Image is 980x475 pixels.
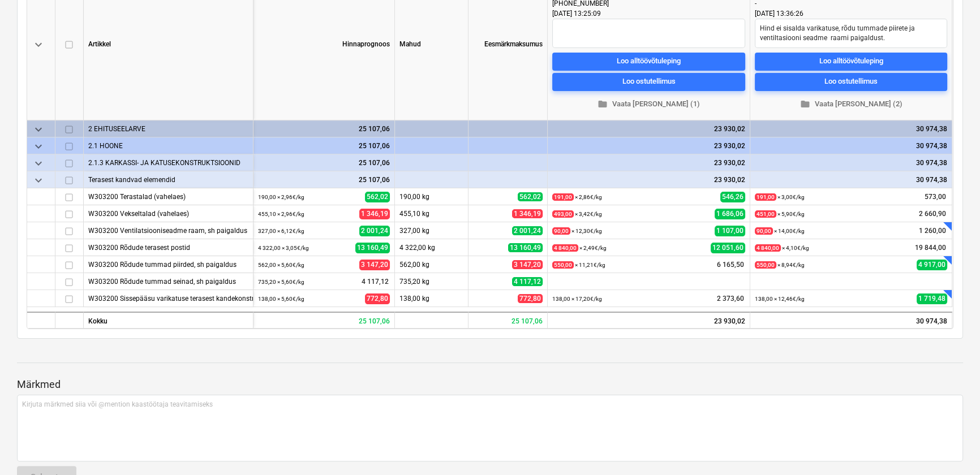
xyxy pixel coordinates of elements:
div: Terasest kandvad elemendid [88,171,248,188]
div: 23 930,02 [552,171,745,188]
div: 25 107,06 [468,312,548,329]
div: 25 107,06 [258,120,390,137]
div: W303200 Ventilatsiooniseadme raam, sh paigaldus [88,222,248,239]
small: 138,00 × 5,60€ / kg [258,296,304,302]
span: 2 373,60 [716,294,745,304]
small: 455,10 × 2,96€ / kg [258,211,304,217]
div: 25 107,06 [258,154,390,171]
div: W303200 Rõdude tummad seinad, sh paigaldus [88,273,248,290]
div: Loo alltöövõtuleping [617,55,681,68]
iframe: Chat Widget [923,421,980,475]
div: 2 EHITUSEELARVE [88,120,248,137]
span: 3 147,20 [359,260,390,270]
small: 138,00 × 12,46€ / kg [755,296,805,302]
span: 1 686,06 [715,209,745,219]
span: folder [598,99,608,109]
div: 190,00 kg [395,188,468,205]
span: 546,26 [720,192,745,202]
small: 4 322,00 × 3,05€ / kg [258,245,309,251]
span: 1 346,19 [359,209,390,219]
div: 30 974,38 [755,137,947,154]
span: 4 840,00 [552,244,578,252]
button: Loo ostutellimus [552,73,745,91]
button: Loo alltöövõtuleping [552,53,745,71]
span: Vaata [PERSON_NAME] (1) [557,98,741,111]
button: Vaata [PERSON_NAME] (2) [755,96,947,113]
span: keyboard_arrow_down [32,140,45,153]
span: 772,80 [365,293,390,304]
small: × 8,94€ / kg [755,261,805,269]
small: × 2,86€ / kg [552,193,602,201]
span: 4 840,00 [755,244,781,252]
div: W303200 Rõdude tummad piirded, sh paigaldus [88,256,248,273]
div: 23 930,02 [552,154,745,171]
span: 573,00 [923,192,947,202]
span: 2 001,24 [359,226,390,236]
div: 23 930,02 [548,312,750,329]
small: 735,20 × 5,60€ / kg [258,279,304,285]
div: 4 322,00 kg [395,239,468,256]
div: 138,00 kg [395,290,468,307]
div: Loo alltöövõtuleping [819,55,883,68]
div: 735,20 kg [395,273,468,290]
div: W303200 Terastalad (vahelaes) [88,188,248,205]
p: Märkmed [17,378,963,391]
textarea: Hind ei sisalda varikatuse, rõdu tummade piirete ja ventiltasiooni seadme raami paigaldust. [755,19,947,48]
small: × 11,21€ / kg [552,261,605,269]
span: 19 844,00 [914,243,947,253]
span: 1 260,00 [918,226,947,236]
div: 455,10 kg [395,205,468,222]
small: × 3,00€ / kg [755,193,805,201]
small: × 4,10€ / kg [755,244,809,252]
small: 562,00 × 5,60€ / kg [258,262,304,268]
small: 190,00 × 2,96€ / kg [258,194,304,200]
div: 25 107,06 [253,312,395,329]
span: 3 147,20 [512,260,543,269]
button: Loo alltöövõtuleping [755,53,947,71]
span: 4 117,12 [512,277,543,286]
div: 23 930,02 [552,137,745,154]
small: × 3,42€ / kg [552,210,602,218]
span: 772,80 [518,294,543,303]
div: Kokku [84,312,253,329]
small: × 2,49€ / kg [552,244,607,252]
button: Loo ostutellimus [755,73,947,91]
div: W303200 Rõdude terasest postid [88,239,248,256]
span: keyboard_arrow_down [32,123,45,136]
div: [DATE] 13:25:09 [552,8,745,19]
span: folder [800,99,810,109]
div: [DATE] 13:36:26 [755,8,947,19]
small: × 14,00€ / kg [755,227,805,235]
span: 2 660,90 [918,209,947,219]
small: 138,00 × 17,20€ / kg [552,296,602,302]
span: keyboard_arrow_down [32,174,45,187]
span: 2 001,24 [512,226,543,235]
span: 562,02 [365,192,390,202]
span: 562,02 [518,192,543,201]
small: × 12,30€ / kg [552,227,602,235]
div: 30 974,38 [755,154,947,171]
span: 1 107,00 [715,226,745,236]
span: keyboard_arrow_down [32,38,45,51]
div: Loo ostutellimus [622,75,676,88]
div: 2.1.3 KARKASSI- JA KATUSEKONSTRUKTSIOONID [88,154,248,171]
span: 4 117,12 [360,277,390,287]
div: 30 974,38 [755,120,947,137]
div: W303200 Sissepääsu varikatuse terasest kandekonstruktsioon, sh paigaldus [88,290,248,306]
div: 30 974,38 [755,171,947,188]
div: W303200 Vekseltalad (vahelaes) [88,205,248,222]
div: 30 974,38 [750,312,952,329]
div: 562,00 kg [395,256,468,273]
small: × 5,90€ / kg [755,210,805,218]
div: 23 930,02 [552,120,745,137]
div: 2.1 HOONE [88,137,248,154]
span: 12 051,60 [711,243,745,253]
span: Vaata [PERSON_NAME] (2) [759,98,943,111]
span: 13 160,49 [355,243,390,253]
small: 327,00 × 6,12€ / kg [258,228,304,234]
span: 13 160,49 [508,243,543,252]
div: 25 107,06 [258,171,390,188]
span: 4 917,00 [917,260,947,270]
span: 1 346,19 [512,209,543,218]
